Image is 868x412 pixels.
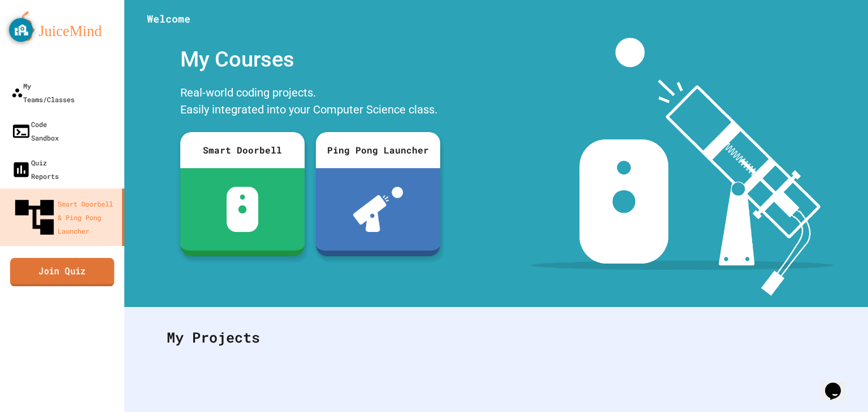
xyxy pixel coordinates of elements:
div: My Projects [155,315,837,360]
img: logo-orange.svg [11,11,113,41]
div: Smart Doorbell & Ping Pong Launcher [11,194,118,240]
img: banner-image-my-projects.png [531,38,834,296]
a: Join Quiz [10,258,114,286]
div: My Courses [175,38,446,81]
iframe: chat widget [821,367,857,401]
button: GoGuardian Privacy Information [9,18,33,42]
div: Ping Pong Launcher [316,132,440,168]
div: Real-world coding projects. Easily integrated into your Computer Science class. [175,81,446,124]
div: My Teams/Classes [11,79,75,106]
img: sdb-white.svg [227,187,259,232]
div: Smart Doorbell [180,132,305,168]
img: ppl-with-ball.png [353,187,403,232]
div: Quiz Reports [11,156,59,183]
div: Code Sandbox [11,117,59,144]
